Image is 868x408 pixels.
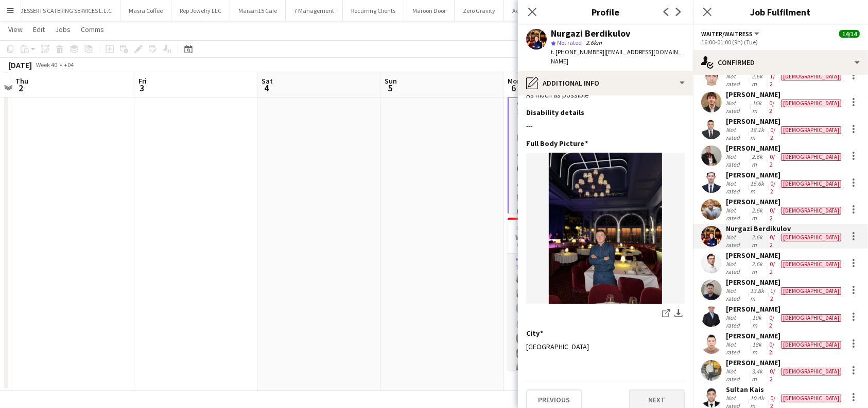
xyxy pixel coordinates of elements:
[526,329,543,338] h3: City
[770,72,775,88] app-skills-label: 1/2
[726,126,748,141] div: Not rated
[726,143,843,153] div: [PERSON_NAME]
[781,341,841,349] div: [DEMOGRAPHIC_DATA]
[770,367,775,383] app-skills-label: 0/2
[260,82,273,94] span: 4
[526,139,588,148] h3: Full Body Picture
[750,260,768,275] div: 2.6km
[518,71,693,95] div: Additional info
[4,23,27,36] a: View
[137,82,147,94] span: 3
[138,76,147,86] span: Fri
[726,179,748,195] div: Not rated
[526,90,685,100] div: As much as possible
[171,1,230,21] button: Rep Jewelry LLC
[781,73,841,80] div: [DEMOGRAPHIC_DATA]
[518,5,693,19] h3: Profile
[750,206,768,222] div: 2.6km
[750,72,768,88] div: 2.6km
[526,153,685,304] img: IMG_5295.jpeg
[770,126,775,141] app-skills-label: 0/2
[781,207,841,215] div: [DEMOGRAPHIC_DATA]
[120,1,171,21] button: Masra Coffee
[750,367,768,383] div: 3.4km
[29,23,49,36] a: Edit
[551,29,630,38] div: Nurgazi Berdikulov
[526,121,685,130] div: ---
[726,331,843,340] div: [PERSON_NAME]
[726,117,843,126] div: [PERSON_NAME]
[526,342,685,351] div: [GEOGRAPHIC_DATA]
[726,99,750,115] div: Not rated
[508,97,623,329] app-card-role: Waiter/Waitress14/1416:00-01:00 (9h)[PERSON_NAME][PERSON_NAME][PERSON_NAME][PERSON_NAME][PERSON_N...
[748,287,768,302] div: 13.8km
[726,314,750,329] div: Not rated
[726,358,843,367] div: [PERSON_NAME]
[726,260,750,275] div: Not rated
[504,1,577,21] button: Adhoc (One Off Jobs)
[726,278,843,287] div: [PERSON_NAME]
[781,287,841,295] div: [DEMOGRAPHIC_DATA]
[726,153,750,168] div: Not rated
[584,39,604,46] span: 2.6km
[726,170,843,179] div: [PERSON_NAME]
[770,206,775,222] app-skills-label: 0/2
[726,385,843,394] div: Sultan Kais
[770,233,775,249] app-skills-label: 0/2
[726,90,843,99] div: [PERSON_NAME]
[781,260,841,268] div: [DEMOGRAPHIC_DATA]
[726,367,750,383] div: Not rated
[750,233,768,249] div: 2.6km
[516,224,572,232] span: 16:00-01:00 (9h) (Tue)
[51,23,75,36] a: Jobs
[701,38,860,46] div: 16:00-01:00 (9h) (Tue)
[506,82,521,94] span: 6
[781,180,841,188] div: [DEMOGRAPHIC_DATA]
[34,61,60,69] span: Week 40
[693,50,868,75] div: Confirmed
[748,126,768,141] div: 18.1km
[551,48,604,56] span: t. [PHONE_NUMBER]
[286,1,343,21] button: 7 Management
[701,30,761,38] button: Waiter/Waitress
[839,30,860,38] span: 14/14
[781,234,841,241] div: [DEMOGRAPHIC_DATA]
[343,1,404,21] button: Recurring Clients
[770,99,775,115] app-skills-label: 0/2
[404,1,455,21] button: Maroon Door
[701,30,753,38] span: Waiter/Waitress
[781,126,841,134] div: [DEMOGRAPHIC_DATA]
[508,233,623,242] h3: Waitresses
[455,1,504,21] button: Zero Gravity
[770,260,775,275] app-skills-label: 0/2
[770,153,775,168] app-skills-label: 0/2
[81,25,104,34] span: Comms
[383,82,397,94] span: 5
[726,72,750,88] div: Not rated
[781,100,841,107] div: [DEMOGRAPHIC_DATA]
[508,76,521,86] span: Mon
[55,25,71,34] span: Jobs
[693,5,868,19] h3: Job Fulfilment
[230,1,286,21] button: Maisan15 Cafe
[726,287,748,302] div: Not rated
[8,25,23,34] span: View
[726,233,750,249] div: Not rated
[508,218,623,370] app-job-card: 16:00-01:00 (9h) (Tue)17/17Waitresses Business Bay1 RoleWaiter/Waitress17/1716:00-01:00 (9h)[PERS...
[750,99,767,115] div: 16km
[508,61,623,214] app-job-card: 16:00-01:00 (9h) (Tue)14/14Waiters Business Bay1 RoleWaiter/Waitress14/1416:00-01:00 (9h)[PERSON_...
[781,395,841,402] div: [DEMOGRAPHIC_DATA]
[726,251,843,260] div: [PERSON_NAME]
[33,25,45,34] span: Edit
[262,76,273,86] span: Sat
[770,314,775,329] app-skills-label: 0/2
[748,179,768,195] div: 15.6km
[77,23,108,36] a: Comms
[750,314,767,329] div: 10km
[385,76,397,86] span: Sun
[526,108,584,117] h3: Disability details
[781,314,841,322] div: [DEMOGRAPHIC_DATA]
[781,368,841,376] div: [DEMOGRAPHIC_DATA]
